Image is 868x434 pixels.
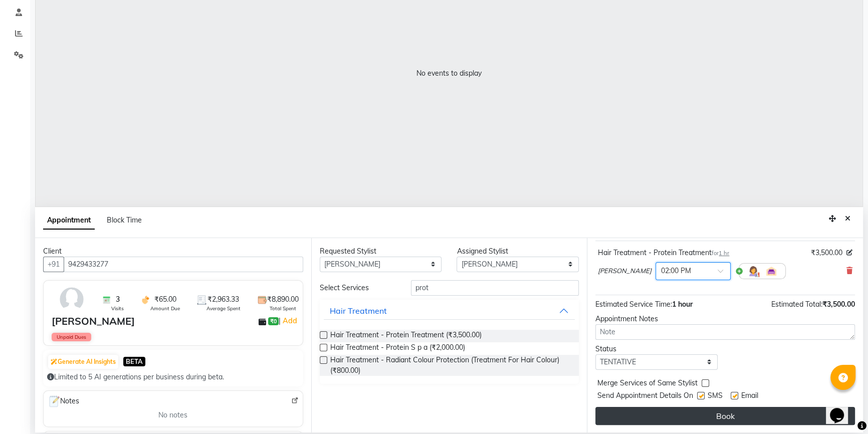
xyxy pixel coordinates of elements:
button: Hair Treatment [324,302,575,320]
span: Average Spent [206,305,241,312]
span: Estimated Service Time: [595,300,672,309]
div: Hair Treatment - Protein Treatment [598,248,729,258]
span: Estimated Total: [771,300,822,309]
span: Email [741,390,758,403]
div: Assigned Stylist [457,246,579,257]
span: SMS [708,390,723,403]
img: Hairdresser.png [747,265,759,277]
span: Total Spent [270,305,296,312]
small: for [712,250,729,257]
span: Amount Due [150,305,180,312]
div: Client [43,246,303,257]
span: ₹8,890.00 [267,294,299,305]
span: Unpaid Dues [52,333,91,341]
span: ₹3,500.00 [822,300,855,309]
div: Appointment Notes [595,314,855,324]
span: BETA [123,357,145,366]
div: Limited to 5 AI generations per business during beta. [47,372,299,382]
div: No events to display [416,68,482,79]
button: Book [595,407,855,425]
span: Appointment [43,211,95,230]
div: Select Services [312,283,404,293]
div: [PERSON_NAME] [52,314,135,329]
span: Notes [48,395,79,408]
iframe: chat widget [826,394,858,424]
button: Generate AI Insights [48,355,118,369]
span: ₹65.00 [154,294,176,305]
span: No notes [158,410,187,420]
div: Requested Stylist [320,246,442,257]
div: Status [595,344,718,354]
span: ₹3,500.00 [811,248,842,258]
button: +91 [43,257,64,272]
span: Hair Treatment - Protein Treatment (₹3,500.00) [330,330,482,342]
span: 3 [116,294,120,305]
span: ₹2,963.33 [207,294,239,305]
a: Add [281,315,298,327]
input: Search by Name/Mobile/Email/Code [64,257,303,272]
img: avatar [57,285,86,314]
span: 1 hr [719,250,729,257]
span: Hair Treatment - Radiant Colour Protection (Treatment For Hair Colour) (₹800.00) [330,355,571,376]
div: Hair Treatment [330,305,387,317]
i: Edit price [846,250,852,256]
span: Visits [111,305,124,312]
span: ₹0 [268,317,279,325]
span: Send Appointment Details On [597,390,693,403]
img: Interior.png [765,265,777,277]
span: 1 hour [672,300,693,309]
input: Search by service name [411,280,579,296]
span: | [279,315,298,327]
span: Merge Services of Same Stylist [597,378,698,390]
span: [PERSON_NAME] [598,266,652,276]
span: Hair Treatment - Protein S p a (₹2,000.00) [330,342,465,355]
button: Close [840,211,855,227]
span: Block Time [107,215,142,225]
